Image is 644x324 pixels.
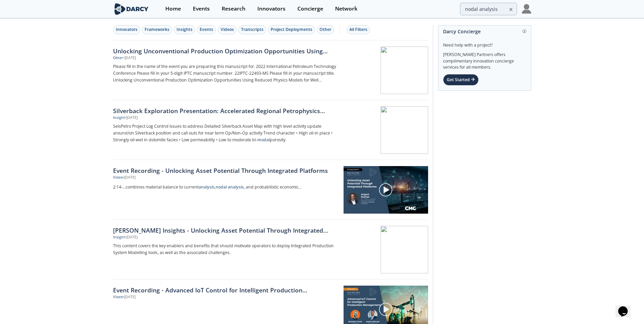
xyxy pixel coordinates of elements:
[113,40,428,100] a: Unlocking Unconventional Production Optimization Opportunities Using Reduced Physics Models for W...
[123,294,135,300] div: • [DATE]
[216,184,227,190] strong: nodal
[199,184,215,190] strong: analysis
[113,286,339,294] a: Event Recording - Advanced IoT Control for Intelligent Production Management
[347,25,370,34] button: All Filters
[145,26,169,33] div: Frameworks
[165,6,181,12] div: Home
[522,30,526,33] img: information.svg
[197,25,216,34] button: Events
[113,175,123,180] div: Video
[142,25,172,34] button: Frameworks
[317,25,334,34] button: Other
[335,6,357,12] div: Network
[113,294,123,300] div: Video
[113,235,125,240] div: Insight
[615,297,637,317] iframe: chat widget
[113,115,125,121] div: Insight
[113,63,338,84] p: Please fill in the name of the event you are preparing this manuscript for. 2022 International Pe...
[241,26,263,33] div: Transcripts
[349,26,367,33] div: All Filters
[174,25,195,34] button: Insights
[123,55,136,61] div: • [DATE]
[319,26,331,33] div: Other
[222,6,245,12] div: Research
[116,26,137,33] div: Innovators
[228,184,244,190] strong: analysis
[257,137,270,143] strong: modal
[460,3,517,15] input: Advanced Search
[271,26,312,33] div: Project Deployments
[443,48,526,71] div: [PERSON_NAME] Partners offers complimentary innovation concierge services for all members.
[113,226,338,235] div: [PERSON_NAME] Insights - Unlocking Asset Potential Through Integrated Platforms
[522,4,531,14] img: Profile
[379,302,393,317] img: play-chapters-gray.svg
[443,74,479,86] div: Get Started
[443,37,526,48] div: Need help with a project?
[113,183,339,192] a: 2:14-...combines material balance to currentanalysis,nodal analysis, and probabilistic economic...
[113,47,338,55] div: Unlocking Unconventional Production Optimization Opportunities Using Reduced Physics Models for W...
[125,235,137,240] div: • [DATE]
[113,100,428,160] a: Silverback Exploration Presentation: Accelerated Regional Petrophysics Analysis w/SeisPetro Insig...
[113,3,150,15] img: logo-wide.svg
[113,106,338,115] div: Silverback Exploration Presentation: Accelerated Regional Petrophysics Analysis w/SeisPetro
[177,26,192,33] div: Insights
[125,115,137,121] div: • [DATE]
[113,123,338,143] p: SeisPetro Project Log Control Issues to address Detailed Silverback Asset Map with high level act...
[113,242,338,256] p: This content covers the key enablers and benefits that should motivate operators to deploy Integr...
[113,25,140,34] button: Innovators
[123,175,135,180] div: • [DATE]
[221,26,234,33] div: Videos
[238,25,266,34] button: Transcripts
[218,25,237,34] button: Videos
[113,166,339,175] a: Event Recording - Unlocking Asset Potential Through Integrated Platforms
[113,220,428,280] a: [PERSON_NAME] Insights - Unlocking Asset Potential Through Integrated Platforms Insight •[DATE] T...
[113,55,123,61] div: Other
[379,183,393,197] img: play-chapters-gray.svg
[443,25,526,37] div: Darcy Concierge
[297,6,323,12] div: Concierge
[193,6,210,12] div: Events
[200,26,213,33] div: Events
[257,6,286,12] div: Innovators
[268,25,315,34] button: Project Deployments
